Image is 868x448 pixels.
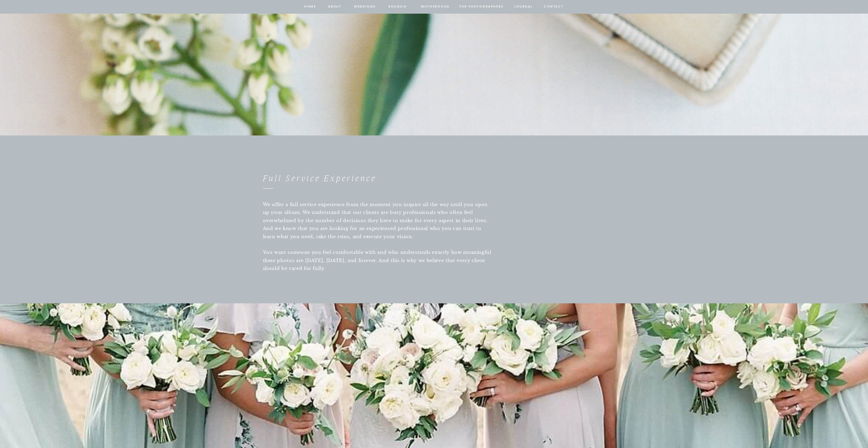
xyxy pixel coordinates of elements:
[328,4,342,10] a: about
[388,4,408,10] a: BOUDOIR
[543,4,565,10] a: contact
[304,4,317,10] a: home
[353,4,377,10] a: Weddings
[421,4,449,10] a: Motherhood
[263,201,493,281] p: We offer a full service experience from the moment you inquire all the way until you open up your...
[513,4,534,10] a: journal
[459,4,504,10] a: for photographers
[263,172,446,183] h2: Full Service Experience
